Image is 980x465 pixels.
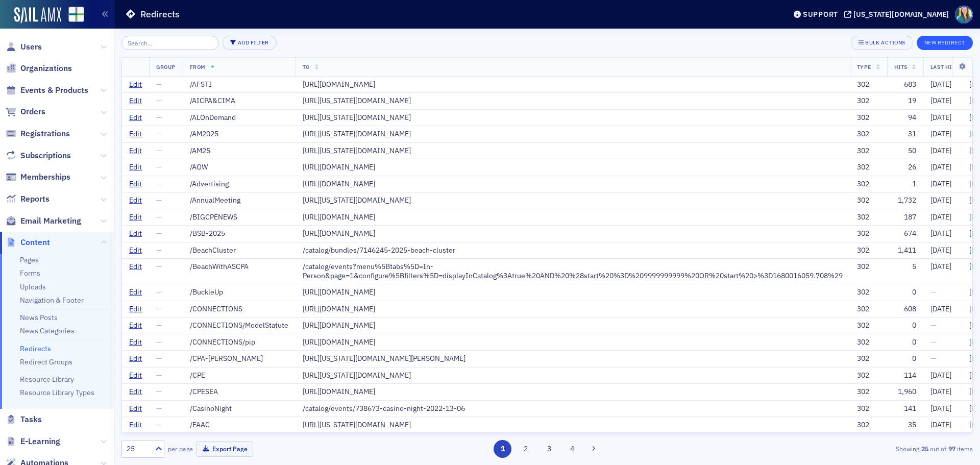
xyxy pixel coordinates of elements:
[303,404,843,413] div: /catalog/events/738673-casino-night-2022-13-06
[190,387,288,397] div: /CPESEA
[844,11,952,18] button: [US_STATE][DOMAIN_NAME]
[156,179,162,188] span: —
[894,96,916,106] div: 19
[303,229,843,238] div: [URL][DOMAIN_NAME]
[303,196,843,205] div: [URL][US_STATE][DOMAIN_NAME]
[894,130,916,139] div: 31
[20,282,46,291] a: Uploads
[857,321,880,330] div: 302
[190,421,288,430] div: /FAAC
[6,85,88,96] a: Events & Products
[930,129,951,138] span: [DATE]
[894,196,916,205] div: 1,732
[303,180,843,189] div: [URL][DOMAIN_NAME]
[894,305,916,314] div: 608
[20,172,70,183] span: Memberships
[857,113,880,123] div: 302
[930,229,951,238] span: [DATE]
[156,162,162,172] span: —
[190,146,288,156] div: /AM25
[129,305,142,314] a: Edit
[894,387,916,397] div: 1,960
[894,421,916,430] div: 35
[303,288,843,297] div: [URL][DOMAIN_NAME]
[20,106,45,117] span: Orders
[156,304,162,313] span: —
[894,404,916,413] div: 141
[129,163,142,172] a: Edit
[190,321,288,330] div: /CONNECTIONS/ModelStatute
[156,387,162,396] span: —
[68,7,84,22] img: SailAMX
[894,371,916,380] div: 114
[930,404,951,413] span: [DATE]
[930,262,951,271] span: [DATE]
[20,326,75,335] a: News Categories
[129,387,142,397] a: Edit
[494,440,511,458] button: 1
[857,404,880,413] div: 302
[857,354,880,363] div: 302
[156,229,162,238] span: —
[20,128,70,139] span: Registrations
[894,63,908,70] span: Hits
[865,40,905,45] div: Bulk Actions
[156,337,162,347] span: —
[919,444,930,453] strong: 25
[857,96,880,106] div: 302
[303,163,843,172] div: [URL][DOMAIN_NAME]
[140,8,180,20] h1: Redirects
[303,321,843,330] div: [URL][DOMAIN_NAME]
[190,163,288,172] div: /AOW
[197,441,253,457] button: Export Page
[156,80,162,89] span: —
[190,305,288,314] div: /CONNECTIONS
[20,268,40,278] a: Forms
[303,371,843,380] div: [URL][US_STATE][DOMAIN_NAME]
[190,63,206,70] span: From
[20,357,72,366] a: Redirect Groups
[930,146,951,155] span: [DATE]
[190,338,288,347] div: /CONNECTIONS/pip
[156,404,162,413] span: —
[930,63,955,70] span: Last Hit
[917,36,973,50] button: New Redirect
[20,436,60,447] span: E-Learning
[930,354,936,363] span: —
[930,113,951,122] span: [DATE]
[303,213,843,222] div: [URL][DOMAIN_NAME]
[930,387,951,396] span: [DATE]
[857,180,880,189] div: 302
[6,150,71,161] a: Subscriptions
[190,229,288,238] div: /BSB-2025
[894,229,916,238] div: 674
[20,237,50,248] span: Content
[156,262,162,271] span: —
[129,113,142,123] a: Edit
[946,444,957,453] strong: 97
[857,213,880,222] div: 302
[156,195,162,205] span: —
[129,229,142,238] a: Edit
[857,288,880,297] div: 302
[20,313,58,322] a: News Posts
[190,80,288,89] div: /AFSTI
[303,96,843,106] div: [URL][US_STATE][DOMAIN_NAME]
[156,96,162,105] span: —
[129,96,142,106] a: Edit
[894,246,916,255] div: 1,411
[20,414,42,425] span: Tasks
[20,193,50,205] span: Reports
[190,371,288,380] div: /CPE
[303,338,843,347] div: [URL][DOMAIN_NAME]
[129,146,142,156] a: Edit
[129,262,142,272] a: Edit
[857,262,880,272] div: 302
[857,338,880,347] div: 302
[930,80,951,89] span: [DATE]
[930,96,951,105] span: [DATE]
[156,287,162,297] span: —
[857,387,880,397] div: 302
[894,338,916,347] div: 0
[20,215,81,227] span: Email Marketing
